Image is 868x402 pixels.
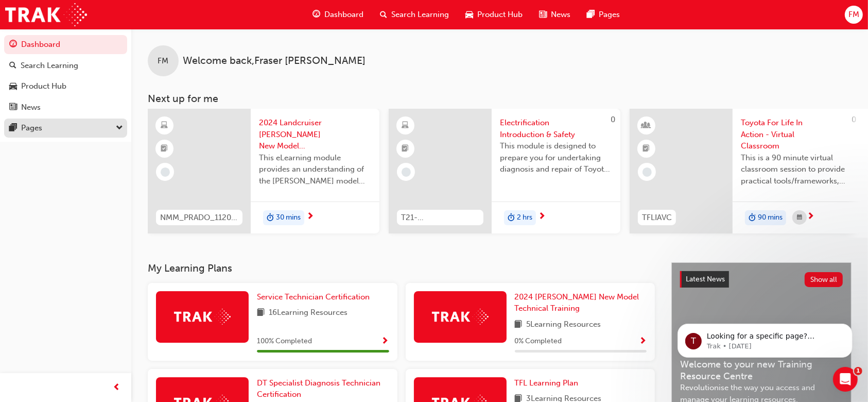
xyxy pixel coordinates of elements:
span: search-icon [9,61,16,71]
span: duration-icon [749,211,756,225]
a: 0T21-FOD_HVIS_PREREQElectrification Introduction & SafetyThis module is designed to prepare you f... [389,109,620,233]
span: TFL Learning Plan [515,378,579,388]
span: NMM_PRADO_112024_MODULE_1 [160,212,238,224]
div: News [21,102,41,113]
span: 1 [854,367,862,375]
a: NMM_PRADO_112024_MODULE_12024 Landcruiser [PERSON_NAME] New Model Mechanisms - Model Outline 1Thi... [148,109,379,233]
span: 90 mins [758,212,783,224]
span: 100 % Completed [257,336,312,347]
span: prev-icon [113,381,121,394]
button: Show all [805,272,843,287]
span: 30 mins [276,212,301,224]
span: DT Specialist Diagnosis Technician Certification [257,378,380,399]
span: book-icon [515,319,523,331]
a: Dashboard [4,35,127,54]
img: Trak [174,309,231,325]
span: calendar-icon [797,211,802,224]
span: 2024 Landcruiser [PERSON_NAME] New Model Mechanisms - Model Outline 1 [259,117,371,152]
a: Product Hub [4,77,127,96]
span: Product Hub [477,9,523,21]
a: car-iconProduct Hub [457,4,531,25]
img: Trak [432,309,489,325]
span: FM [848,9,859,21]
span: 5 Learning Resources [527,319,601,331]
a: guage-iconDashboard [304,4,372,25]
span: Show Progress [381,337,389,346]
span: next-icon [538,212,546,222]
span: Latest News [686,275,725,283]
span: news-icon [9,103,17,112]
span: learningResourceType_ELEARNING-icon [161,119,168,132]
a: Search Learning [4,56,127,75]
span: pages-icon [9,124,17,133]
h3: Next up for me [131,93,868,105]
span: car-icon [9,82,17,91]
button: FM [845,6,863,24]
span: car-icon [465,8,473,21]
span: search-icon [380,8,387,21]
span: Electrification Introduction & Safety [500,117,612,140]
span: Show Progress [639,337,647,346]
span: guage-icon [313,8,320,21]
span: Dashboard [324,9,363,21]
button: Show Progress [639,335,647,348]
div: Product Hub [21,80,66,92]
div: Pages [21,122,42,134]
a: DT Specialist Diagnosis Technician Certification [257,377,389,400]
span: 0 [852,115,856,124]
span: 16 Learning Resources [269,307,348,320]
span: booktick-icon [161,142,168,156]
button: Pages [4,119,127,138]
span: 2024 [PERSON_NAME] New Model Technical Training [515,292,639,313]
span: T21-FOD_HVIS_PREREQ [401,212,479,224]
span: guage-icon [9,40,17,49]
span: learningResourceType_INSTRUCTOR_LED-icon [643,119,650,132]
span: learningResourceType_ELEARNING-icon [402,119,409,132]
span: learningRecordVerb_NONE-icon [402,167,411,177]
a: TFL Learning Plan [515,377,583,389]
span: Pages [599,9,620,21]
iframe: Intercom notifications message [662,302,868,374]
span: Service Technician Certification [257,292,370,301]
span: next-icon [807,212,814,222]
div: Search Learning [21,60,78,72]
span: 0 % Completed [515,336,562,347]
a: Service Technician Certification [257,291,374,303]
span: next-icon [306,212,314,222]
span: duration-icon [267,211,274,225]
span: learningRecordVerb_NONE-icon [161,167,170,177]
span: duration-icon [508,211,515,225]
a: 0TFLIAVCToyota For Life In Action - Virtual ClassroomThis is a 90 minute virtual classroom sessio... [630,109,861,233]
span: pages-icon [587,8,595,21]
a: News [4,98,127,117]
a: Latest NewsShow all [680,271,843,288]
span: TFLIAVC [642,212,672,224]
span: learningRecordVerb_NONE-icon [643,167,652,177]
span: news-icon [539,8,547,21]
a: pages-iconPages [579,4,628,25]
span: 0 [611,115,615,124]
a: 2024 [PERSON_NAME] New Model Technical Training [515,291,647,314]
iframe: Intercom live chat [833,367,858,392]
a: search-iconSearch Learning [372,4,457,25]
button: DashboardSearch LearningProduct HubNews [4,33,127,119]
span: News [551,9,570,21]
a: news-iconNews [531,4,579,25]
img: Trak [5,3,87,26]
span: This is a 90 minute virtual classroom session to provide practical tools/frameworks, behaviours a... [741,152,853,187]
span: booktick-icon [643,142,650,156]
span: 2 hrs [517,212,532,224]
span: down-icon [116,122,123,135]
span: This module is designed to prepare you for undertaking diagnosis and repair of Toyota & Lexus Ele... [500,140,612,175]
h3: My Learning Plans [148,262,655,274]
span: book-icon [257,307,265,320]
span: Toyota For Life In Action - Virtual Classroom [741,117,853,152]
span: FM [158,55,169,67]
span: Welcome back , Fraser [PERSON_NAME] [183,55,366,67]
span: booktick-icon [402,142,409,156]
